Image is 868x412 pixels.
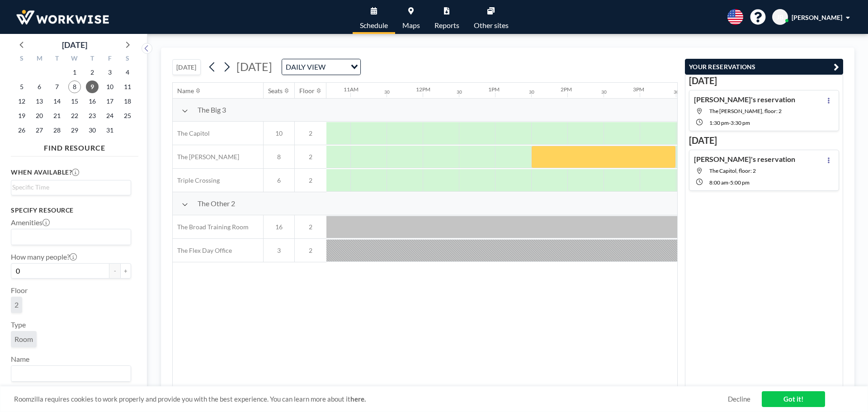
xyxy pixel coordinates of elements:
[434,22,459,29] span: Reports
[172,59,201,75] button: [DATE]
[66,53,84,65] div: W
[177,87,194,95] div: Name
[402,22,420,29] span: Maps
[264,129,294,137] span: 10
[68,95,81,108] span: Wednesday, October 15, 2025
[11,218,50,227] label: Amenities
[12,368,126,379] input: Search for option
[457,89,462,95] div: 30
[777,13,783,21] span: JB
[709,108,782,114] span: The James, floor: 2
[488,86,500,93] div: 1PM
[11,252,77,261] label: How many people?
[416,86,430,93] div: 12PM
[709,119,729,126] span: 1:30 PM
[694,155,795,164] h4: [PERSON_NAME]'s reservation
[14,395,728,403] span: Roomzilla requires cookies to work properly and provide you with the best experience. You can lea...
[48,53,66,65] div: T
[86,95,99,108] span: Thursday, October 16, 2025
[299,87,315,95] div: Floor
[15,95,28,108] span: Sunday, October 12, 2025
[11,286,28,295] label: Floor
[14,300,19,309] span: 2
[730,179,750,186] span: 5:00 PM
[264,176,294,185] span: 6
[328,61,345,73] input: Search for option
[12,231,126,243] input: Search for option
[121,66,134,79] span: Saturday, October 4, 2025
[198,199,235,208] span: The Other 2
[15,109,28,122] span: Sunday, October 19, 2025
[51,81,63,93] span: Tuesday, October 7, 2025
[104,124,116,137] span: Friday, October 31, 2025
[86,109,99,122] span: Thursday, October 23, 2025
[295,223,326,231] span: 2
[198,105,226,114] span: The Big 3
[101,53,118,65] div: F
[282,59,360,75] div: Search for option
[11,140,138,152] h4: FIND RESOURCE
[120,263,131,279] button: +
[728,179,730,186] span: -
[295,153,326,161] span: 2
[709,167,756,174] span: The Capitol, floor: 2
[68,66,81,79] span: Wednesday, October 1, 2025
[51,109,63,122] span: Tuesday, October 21, 2025
[561,86,572,93] div: 2PM
[15,81,28,93] span: Sunday, October 5, 2025
[11,206,131,214] h3: Specify resource
[68,109,81,122] span: Wednesday, October 22, 2025
[264,246,294,255] span: 3
[104,95,116,108] span: Friday, October 17, 2025
[474,22,509,29] span: Other sites
[33,124,46,137] span: Monday, October 27, 2025
[62,38,87,51] div: [DATE]
[731,119,750,126] span: 3:30 PM
[31,53,48,65] div: M
[68,124,81,137] span: Wednesday, October 29, 2025
[51,124,63,137] span: Tuesday, October 28, 2025
[689,135,839,146] h3: [DATE]
[529,89,534,95] div: 30
[86,66,99,79] span: Thursday, October 2, 2025
[633,86,644,93] div: 3PM
[109,263,120,279] button: -
[173,246,232,255] span: The Flex Day Office
[15,124,28,137] span: Sunday, October 26, 2025
[236,60,272,73] span: [DATE]
[11,366,131,381] div: Search for option
[51,95,63,108] span: Tuesday, October 14, 2025
[14,8,111,26] img: organization-logo
[295,176,326,185] span: 2
[694,95,795,104] h4: [PERSON_NAME]'s reservation
[33,95,46,108] span: Monday, October 13, 2025
[173,223,249,231] span: The Broad Training Room
[264,223,294,231] span: 16
[104,109,116,122] span: Friday, October 24, 2025
[384,89,390,95] div: 30
[284,61,327,73] span: DAILY VIEW
[268,87,283,95] div: Seats
[121,81,134,93] span: Saturday, October 11, 2025
[601,89,607,95] div: 30
[11,180,131,194] div: Search for option
[104,81,116,93] span: Friday, October 10, 2025
[173,129,210,137] span: The Capitol
[360,22,388,29] span: Schedule
[792,14,842,21] span: [PERSON_NAME]
[118,53,136,65] div: S
[11,355,29,364] label: Name
[173,176,220,185] span: Triple Crossing
[685,59,843,75] button: YOUR RESERVATIONS
[104,66,116,79] span: Friday, October 3, 2025
[173,153,239,161] span: The [PERSON_NAME]
[762,391,825,407] a: Got it!
[729,119,731,126] span: -
[33,109,46,122] span: Monday, October 20, 2025
[14,335,33,343] span: Room
[674,89,679,95] div: 30
[689,75,839,86] h3: [DATE]
[68,81,81,93] span: Wednesday, October 8, 2025
[728,395,750,403] a: Decline
[709,179,728,186] span: 8:00 AM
